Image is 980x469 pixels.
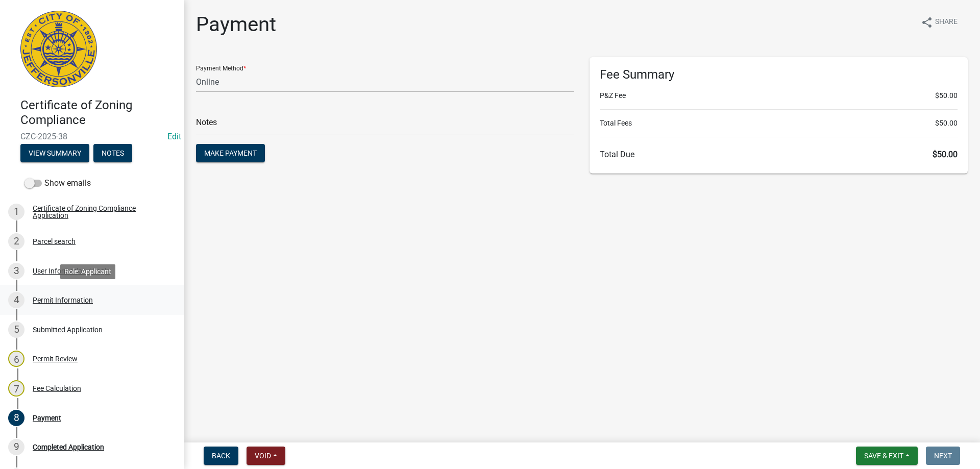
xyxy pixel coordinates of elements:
[921,16,933,29] i: share
[255,452,271,460] span: Void
[20,98,176,128] h4: Certificate of Zoning Compliance
[933,150,958,159] span: $50.00
[204,447,238,465] button: Back
[926,447,960,465] button: Next
[93,144,132,162] button: Notes
[20,132,163,141] span: CZC-2025-38
[247,447,285,465] button: Void
[33,355,78,362] div: Permit Review
[20,150,89,158] wm-modal-confirm: Summary
[864,452,903,460] span: Save & Exit
[60,264,115,279] div: Role: Applicant
[600,150,958,159] h6: Total Due
[8,233,24,250] div: 2
[8,439,24,455] div: 9
[33,326,103,333] div: Submitted Application
[8,263,24,279] div: 3
[204,149,257,157] span: Make Payment
[935,90,958,101] span: $50.00
[8,410,24,426] div: 8
[196,144,265,162] button: Make Payment
[600,118,958,129] li: Total Fees
[856,447,918,465] button: Save & Exit
[167,132,181,141] a: Edit
[24,177,91,189] label: Show emails
[33,443,104,451] div: Completed Application
[33,414,61,422] div: Payment
[33,267,110,275] div: User Information / Login
[212,452,230,460] span: Back
[20,11,97,87] img: City of Jeffersonville, Indiana
[33,205,167,219] div: Certificate of Zoning Compliance Application
[33,297,93,304] div: Permit Information
[20,144,89,162] button: View Summary
[33,238,76,245] div: Parcel search
[935,16,958,29] span: Share
[934,452,952,460] span: Next
[33,385,81,392] div: Fee Calculation
[935,118,958,129] span: $50.00
[196,12,276,37] h1: Payment
[600,90,958,101] li: P&Z Fee
[167,132,181,141] wm-modal-confirm: Edit Application Number
[93,150,132,158] wm-modal-confirm: Notes
[600,67,958,82] h6: Fee Summary
[8,292,24,308] div: 4
[8,351,24,367] div: 6
[913,12,966,32] button: shareShare
[8,380,24,397] div: 7
[8,204,24,220] div: 1
[8,322,24,338] div: 5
